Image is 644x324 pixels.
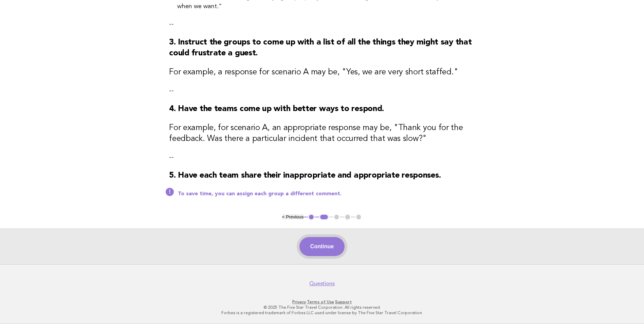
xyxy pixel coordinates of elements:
[114,310,530,316] p: Forbes is a registered trademark of Forbes LLC used under license by The Five Star Travel Corpora...
[308,214,315,220] button: 1
[169,152,475,162] p: --
[169,105,384,113] strong: 4. Have the teams come up with better ways to respond.
[169,38,472,57] strong: 3. Instruct the groups to come up with a list of all the things they might say that could frustra...
[169,123,475,144] h3: For example, for scenario A, an appropriate response may be, "Thank you for the feedback. Was the...
[335,300,352,304] a: Support
[114,299,530,305] p: · ·
[309,280,335,287] a: Questions
[319,214,329,220] button: 2
[114,305,530,310] p: © 2025 The Five Star Travel Corporation. All rights reserved.
[169,172,441,180] strong: 5. Have each team share their inappropriate and appropriate responses.
[178,191,475,197] p: To save time, you can assign each group a different comment.
[292,300,306,304] a: Privacy
[169,86,475,95] p: --
[169,67,475,78] h3: For example, a response for scenario A may be, "Yes, we are very short staffed."
[169,19,475,29] p: --
[282,214,303,219] button: < Previous
[299,237,345,256] button: Continue
[307,300,334,304] a: Terms of Use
